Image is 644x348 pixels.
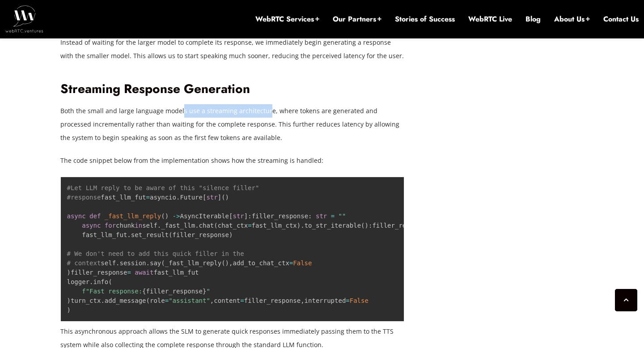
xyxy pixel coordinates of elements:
[101,297,104,304] span: .
[146,297,150,304] span: (
[229,212,233,220] span: [
[165,212,169,220] span: )
[210,297,214,304] span: ,
[203,288,206,295] span: }
[195,222,199,229] span: .
[395,14,455,24] a: Stories of Success
[161,259,165,267] span: (
[60,81,405,97] h2: Streaming Response Generation
[331,212,335,220] span: =
[67,212,86,220] span: async
[176,194,180,201] span: .
[365,222,369,229] span: )
[169,231,172,238] span: (
[67,194,101,201] span: #response
[603,14,639,24] a: Contact Us
[161,212,165,220] span: (
[255,14,319,24] a: WebRTC Services
[206,194,217,201] span: str
[525,14,541,24] a: Blog
[67,250,244,257] span: # We don't need to add this quick filler in the
[229,231,233,238] span: )
[218,194,221,201] span: ]
[169,297,210,304] span: "assistant"
[157,222,161,229] span: .
[5,5,43,32] img: WebRTC.ventures
[346,297,349,304] span: =
[105,212,161,220] span: _fast_llm_reply
[176,212,180,220] span: >
[142,288,206,295] span: filler_response
[67,184,259,191] span: #Let LLM reply to be aware of this "silence filler"
[127,231,131,238] span: .
[221,194,225,201] span: (
[127,269,131,276] span: =
[60,104,405,144] p: Both the small and large language models use a streaming architecture, where tokens are generated...
[142,288,146,295] span: {
[301,297,304,304] span: ,
[221,259,225,267] span: (
[350,297,369,304] span: False
[289,259,293,267] span: =
[248,212,251,220] span: :
[89,212,101,220] span: def
[244,212,248,220] span: ]
[240,297,244,304] span: =
[369,222,372,229] span: :
[333,14,381,24] a: Our Partners
[293,259,312,267] span: False
[116,259,119,267] span: .
[67,306,71,314] span: )
[146,259,150,267] span: .
[301,222,304,229] span: .
[60,154,405,167] p: The code snippet below from the implementation shows how the streaming is handled:
[82,288,142,295] span: f"Fast response:
[105,222,116,229] span: for
[361,222,364,229] span: (
[67,297,71,304] span: )
[89,278,93,285] span: .
[146,194,150,201] span: =
[135,269,153,276] span: await
[554,14,590,24] a: About Us
[229,259,233,267] span: ,
[297,222,301,229] span: )
[67,269,71,276] span: )
[233,212,244,220] span: str
[339,212,346,220] span: ""
[67,184,493,314] code: fast_llm_fut asyncio Future AsyncIterable filler_response chunk self _fast_llm chat chat_ctx fast...
[225,259,229,267] span: )
[316,212,327,220] span: str
[82,222,101,229] span: async
[108,278,112,285] span: (
[173,212,176,220] span: -
[225,194,229,201] span: )
[67,259,101,267] span: # context
[165,297,169,304] span: =
[468,14,512,24] a: WebRTC Live
[248,222,251,229] span: =
[214,222,217,229] span: (
[60,36,405,63] p: Instead of waiting for the larger model to complete its response, we immediately begin generating...
[135,222,142,229] span: in
[308,212,312,220] span: :
[206,288,210,295] span: "
[203,194,206,201] span: [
